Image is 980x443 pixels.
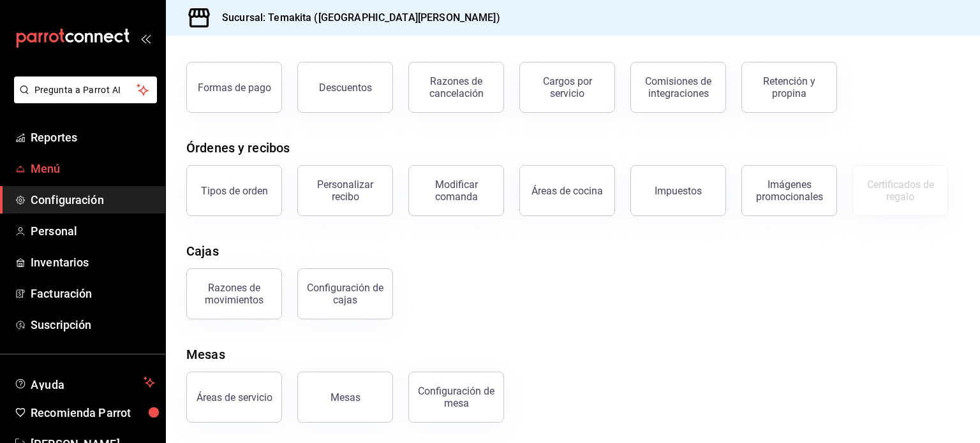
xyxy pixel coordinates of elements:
[186,242,219,261] div: Cajas
[31,160,155,177] span: Menú
[9,92,157,106] a: Pregunta a Parrot AI
[140,33,151,43] button: open_drawer_menu
[861,178,940,203] div: Certificados de regalo
[330,391,360,403] div: Mesas
[198,82,271,94] div: Formas de pago
[852,165,948,216] button: Certificados de regalo
[519,62,615,113] button: Cargos por servicio
[417,75,496,99] div: Razones de cancelación
[186,138,290,157] div: Órdenes y recibos
[630,165,726,216] button: Impuestos
[408,372,504,423] button: Configuración de mesa
[306,178,385,203] div: Personalizar recibo
[31,404,155,421] span: Recomienda Parrot
[186,268,282,319] button: Razones de movimientos
[750,178,829,203] div: Imágenes promocionales
[31,375,138,390] span: Ayuda
[741,62,837,113] button: Retención y propina
[186,165,282,216] button: Tipos de orden
[297,372,393,423] button: Mesas
[186,62,282,113] button: Formas de pago
[14,76,157,103] button: Pregunta a Parrot AI
[297,165,393,216] button: Personalizar recibo
[319,82,372,94] div: Descuentos
[186,372,282,423] button: Áreas de servicio
[31,191,155,208] span: Configuración
[408,62,504,113] button: Razones de cancelación
[639,75,718,99] div: Comisiones de integraciones
[197,391,272,403] div: Áreas de servicio
[31,285,155,302] span: Facturación
[306,282,385,306] div: Configuración de cajas
[531,185,603,197] div: Áreas de cocina
[186,345,225,364] div: Mesas
[297,62,393,113] button: Descuentos
[528,75,607,99] div: Cargos por servicio
[31,222,155,240] span: Personal
[408,165,504,216] button: Modificar comanda
[741,165,837,216] button: Imágenes promocionales
[417,178,496,203] div: Modificar comanda
[31,129,155,146] span: Reportes
[201,185,268,197] div: Tipos de orden
[212,10,500,25] h3: Sucursal: Temakita ([GEOGRAPHIC_DATA][PERSON_NAME])
[195,282,274,306] div: Razones de movimientos
[31,316,155,333] span: Suscripción
[519,165,615,216] button: Áreas de cocina
[34,84,137,97] span: Pregunta a Parrot AI
[655,185,702,197] div: Impuestos
[31,254,155,271] span: Inventarios
[297,268,393,319] button: Configuración de cajas
[750,75,829,99] div: Retención y propina
[630,62,726,113] button: Comisiones de integraciones
[417,385,496,409] div: Configuración de mesa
